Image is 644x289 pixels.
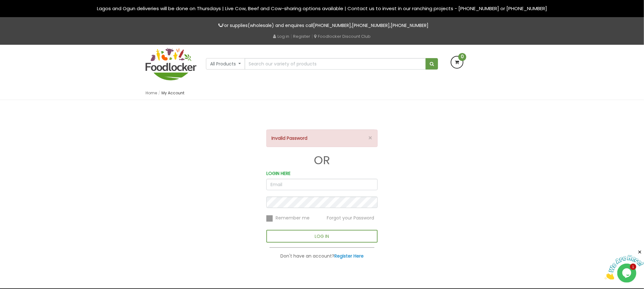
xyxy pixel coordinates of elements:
span: Lagos and Ogun deliveries will be done on Thursdays | Live Cow, Beef and Cow-sharing options avai... [97,5,547,12]
a: Forgot your Password [327,215,374,221]
a: Register Here [334,253,364,259]
strong: Invalid Password [271,135,307,141]
span: | [312,33,313,39]
button: × [368,135,373,141]
iframe: chat widget [605,249,644,279]
a: [PHONE_NUMBER] [313,22,351,29]
span: | [291,33,292,39]
a: Log in [273,33,290,39]
span: 0 [458,53,466,61]
span: Remember me [276,215,310,221]
iframe: fb:login_button Facebook Social Plugin [283,113,361,125]
button: All Products [206,58,245,70]
a: Foodlocker Discount Club [314,33,371,39]
button: LOG IN [266,230,378,243]
a: [PHONE_NUMBER] [391,22,429,29]
a: [PHONE_NUMBER] [352,22,390,29]
label: LOGIN HERE [266,170,291,177]
input: Search our variety of products [245,58,426,70]
p: Don't have an account? [266,252,378,260]
h1: OR [266,154,378,167]
p: For supplies(wholesale) and enquires call , , [146,22,498,29]
a: Register [293,33,311,39]
input: Email [266,179,378,190]
span: Forgot your Password [327,215,374,221]
img: FoodLocker [146,48,196,80]
a: Home [146,90,157,96]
